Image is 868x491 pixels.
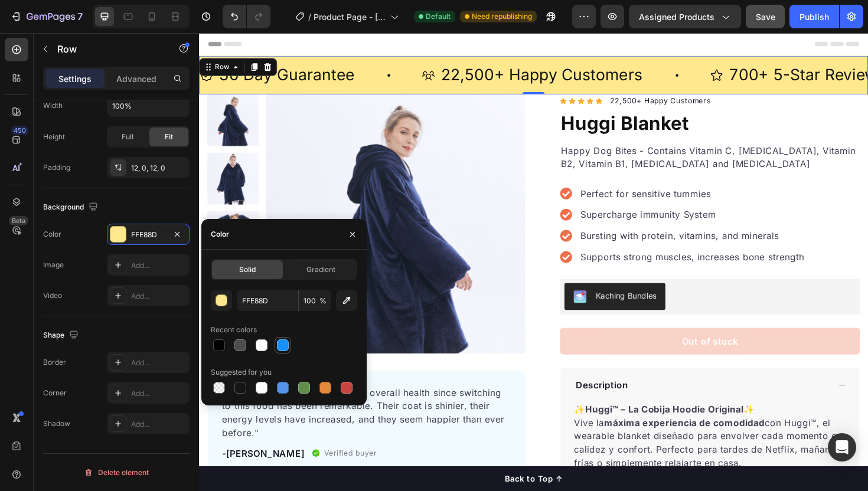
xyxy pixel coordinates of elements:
[43,162,70,173] div: Padding
[426,11,451,22] span: Default
[5,5,88,28] button: 7
[211,325,257,335] div: Recent colors
[43,229,61,240] div: Color
[256,33,469,56] p: 22,500+ Happy Customers
[131,358,187,368] div: Add...
[211,367,272,378] div: Suggested for you
[131,419,187,430] div: Add...
[319,296,327,306] span: %
[409,392,577,404] strong: Huggi™ – La Cobija Hoodie Original
[43,260,64,270] div: Image
[165,132,173,142] span: Fit
[383,117,699,146] p: Happy Dog Bites - Contains Vitamin C, [MEDICAL_DATA], Vitamin B2, Vitamin B1, [MEDICAL_DATA] and ...
[324,466,385,478] div: Back to Top ↑
[399,366,455,380] p: Description
[11,126,28,135] div: 450
[15,31,34,41] div: Row
[131,230,165,240] div: FFE88D
[43,418,70,429] div: Shadow
[43,100,63,111] div: Width
[24,438,112,453] p: -[PERSON_NAME]
[420,272,484,284] div: Kaching Bundles
[223,5,270,28] div: Undo/Redo
[24,374,330,430] p: "The transformation in my dog's overall health since switching to this food has been remarkable. ...
[562,33,727,56] p: 700+ 5-Star Reviews
[404,230,641,244] p: Supports strong muscles, increases bone strength
[639,11,714,23] span: Assigned Products
[43,328,81,343] div: Shape
[382,80,700,112] h1: Huggi Blanket
[107,95,189,116] input: Auto
[43,132,65,142] div: Height
[397,392,681,461] p: ✨ ✨ Vive la con Huggi™, el wearable blanket diseñado para envolver cada momento en calidez y conf...
[511,319,571,333] div: Out of stock
[308,11,311,23] span: /
[756,12,775,22] span: Save
[472,11,532,22] span: Need republishing
[404,163,641,177] p: Perfect for sensitive tummies
[789,5,839,28] button: Publish
[199,33,868,491] iframe: Design area
[77,9,83,24] p: 7
[382,312,700,341] button: Out of stock
[314,11,386,23] span: Product Page - [DATE] 20:36:21
[629,5,741,28] button: Assigned Products
[237,290,298,311] input: Eg: FFFFFF
[211,229,229,240] div: Color
[429,407,599,418] strong: máxima experiencia de comodidad
[387,265,494,293] button: Kaching Bundles
[43,463,190,482] button: Delete element
[9,216,28,225] div: Beta
[84,466,149,480] div: Delete element
[131,388,187,399] div: Add...
[404,208,641,222] p: Bursting with protein, vitamins, and minerals
[43,199,100,215] div: Background
[404,185,641,199] p: Supercharge immunity System
[306,264,335,275] span: Gradient
[43,290,62,301] div: Video
[132,439,188,451] p: Verified buyer
[131,291,187,302] div: Add...
[43,357,66,368] div: Border
[828,433,856,461] div: Open Intercom Messenger
[57,42,158,56] p: Row
[43,388,67,398] div: Corner
[116,73,156,85] p: Advanced
[239,264,256,275] span: Solid
[435,66,542,78] p: 22,500+ Happy Customers
[122,132,133,142] span: Full
[746,5,785,28] button: Save
[131,163,187,174] div: 12, 0, 12, 0
[58,73,92,85] p: Settings
[131,260,187,271] div: Add...
[800,11,829,23] div: Publish
[396,272,410,286] img: KachingBundles.png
